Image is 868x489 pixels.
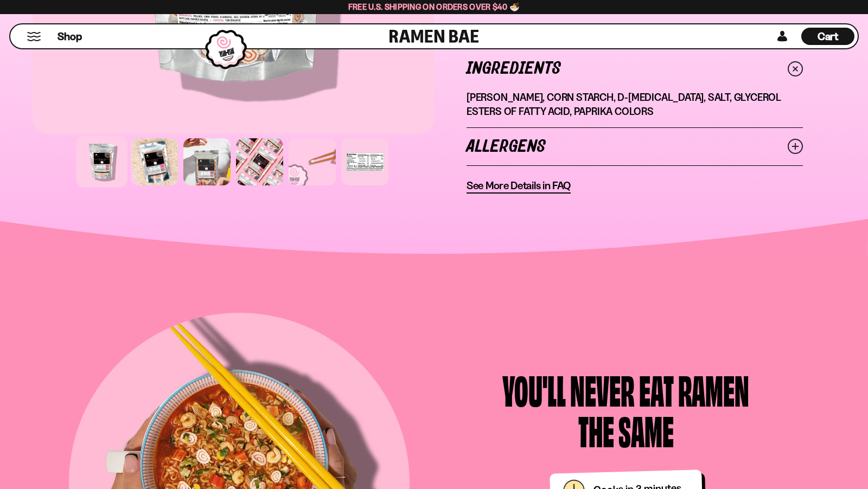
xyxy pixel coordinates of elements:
span: See More Details in FAQ [467,179,571,192]
div: the [578,410,614,451]
div: You'll [502,369,566,410]
a: Ingredients [467,50,803,87]
a: Shop [58,28,82,45]
div: Never [570,369,635,410]
div: Cart [801,24,854,48]
div: Eat [639,369,674,410]
span: Cart [818,30,839,43]
span: Shop [58,29,82,44]
button: Mobile Menu Trigger [27,32,41,41]
div: Same [618,410,674,451]
a: See More Details in FAQ [467,179,571,194]
a: Allergens [467,128,803,165]
span: Free U.S. Shipping on Orders over $40 🍜 [348,2,520,12]
div: Ramen [678,369,749,410]
p: [PERSON_NAME], Corn Starch, D-[MEDICAL_DATA], Salt, Glycerol Esters Of Fatty Acid, Paprika Colors [467,91,803,119]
